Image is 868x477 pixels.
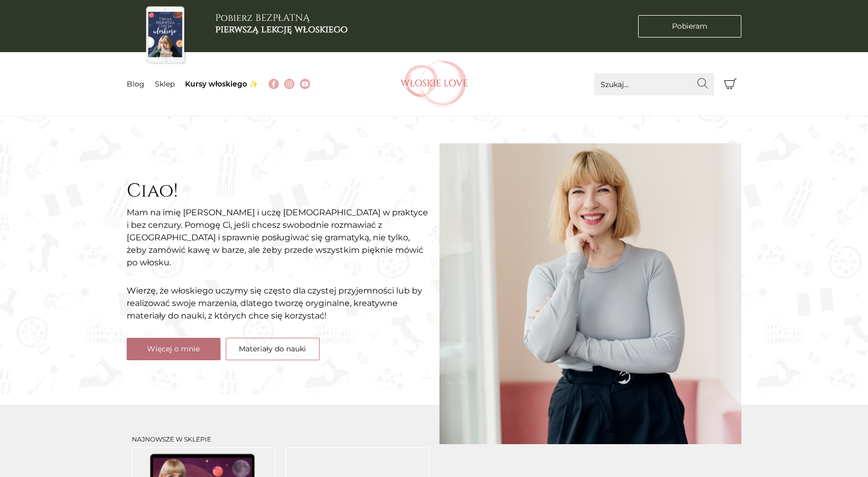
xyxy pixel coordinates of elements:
button: Koszyk [719,73,742,95]
a: Więcej o mnie [127,338,221,360]
a: Sklep [155,79,175,89]
img: Włoskielove [400,60,468,107]
h3: Najnowsze w sklepie [132,436,429,443]
a: Pobieram [638,15,741,38]
p: Mam na imię [PERSON_NAME] i uczę [DEMOGRAPHIC_DATA] w praktyce i bez cenzury. Pomogę Ci, jeśli ch... [127,206,429,269]
input: Szukaj... [594,73,714,95]
span: Pobieram [672,21,707,32]
b: pierwszą lekcję włoskiego [215,23,348,36]
a: Materiały do nauki [226,338,320,360]
a: Blog [127,79,144,89]
p: Wierzę, że włoskiego uczymy się często dla czystej przyjemności lub by realizować swoje marzenia,... [127,285,429,322]
a: Kursy włoskiego ✨ [185,79,258,89]
h3: Pobierz BEZPŁATNĄ [215,13,348,35]
h2: Ciao! [127,180,429,202]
